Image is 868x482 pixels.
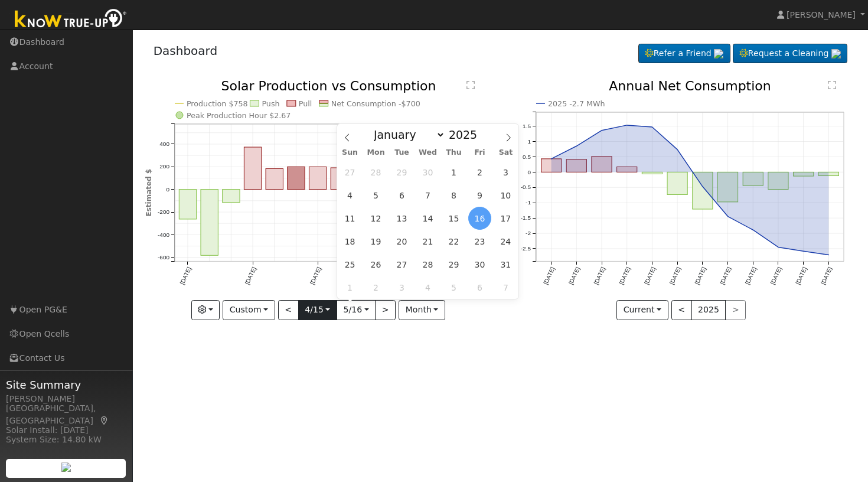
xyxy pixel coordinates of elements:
div: [GEOGRAPHIC_DATA], [GEOGRAPHIC_DATA] [6,402,126,427]
button: month [399,300,445,320]
img: retrieve [714,49,723,58]
text: Net Consumption -$700 [331,99,420,108]
span: May 29, 2025 [442,253,465,276]
span: May 19, 2025 [364,230,387,253]
button: 5/16 [337,300,376,320]
text: 1 [527,138,531,145]
span: April 29, 2025 [390,161,413,184]
text: -0.5 [521,184,531,191]
text: [DATE] [769,266,783,285]
text: [DATE] [309,266,322,285]
text:  [466,80,475,90]
text: Annual Net Consumption [609,79,771,93]
span: May 15, 2025 [442,207,465,230]
text: [DATE] [694,266,707,285]
text: 1.5 [523,123,531,129]
rect: onclick="" [768,172,788,190]
circle: onclick="" [549,157,554,161]
text: Peak Production Hour $2.67 [187,111,291,120]
img: retrieve [61,463,71,472]
a: Request a Cleaning [733,44,847,64]
span: Sun [337,149,363,157]
circle: onclick="" [801,249,806,254]
button: < [671,300,692,320]
span: Mon [363,149,389,157]
span: May 17, 2025 [494,207,517,230]
span: Site Summary [6,377,126,393]
text: -1 [526,200,531,206]
span: May 24, 2025 [494,230,517,253]
text: [DATE] [593,266,606,285]
circle: onclick="" [599,128,604,133]
text: 0 [166,186,169,193]
span: May 21, 2025 [416,230,439,253]
text: [DATE] [618,266,632,285]
rect: onclick="" [642,172,663,174]
text: -600 [158,254,169,260]
text: Production $758 [187,99,248,108]
span: May 22, 2025 [442,230,465,253]
span: May 4, 2025 [338,184,361,207]
text: [DATE] [643,266,657,285]
rect: onclick="" [309,167,326,190]
circle: onclick="" [751,228,756,233]
select: Month [368,128,445,142]
rect: onclick="" [592,157,612,172]
text: 200 [159,164,169,170]
span: May 16, 2025 [468,207,491,230]
span: May 10, 2025 [494,184,517,207]
text: Solar Production vs Consumption [221,79,436,93]
rect: onclick="" [201,190,218,256]
rect: onclick="" [718,172,738,203]
rect: onclick="" [244,147,261,190]
text: Pull [299,99,312,108]
span: May 18, 2025 [338,230,361,253]
span: June 1, 2025 [338,276,361,299]
text: Push [262,99,279,108]
span: [PERSON_NAME] [787,10,856,19]
text: Estimated $ [145,169,153,217]
div: [PERSON_NAME] [6,393,126,405]
text: [DATE] [820,266,833,285]
rect: onclick="" [819,172,839,176]
span: May 20, 2025 [390,230,413,253]
text: [DATE] [178,266,192,285]
span: April 28, 2025 [364,161,387,184]
rect: onclick="" [541,159,562,172]
button: 4/15 [298,300,337,320]
span: June 3, 2025 [390,276,413,299]
span: May 5, 2025 [364,184,387,207]
span: May 28, 2025 [416,253,439,276]
img: retrieve [831,49,841,58]
text:  [828,80,836,90]
div: System Size: 14.80 kW [6,434,126,446]
span: May 3, 2025 [494,161,517,184]
span: May 8, 2025 [442,184,465,207]
text: 0.5 [523,154,531,160]
a: Dashboard [154,44,218,58]
input: Year [445,128,488,141]
span: June 2, 2025 [364,276,387,299]
text: [DATE] [719,266,733,285]
text: [DATE] [542,266,556,285]
text: [DATE] [243,266,257,285]
span: May 2, 2025 [468,161,491,184]
circle: onclick="" [650,125,655,129]
button: Current [616,300,668,320]
rect: onclick="" [794,172,814,177]
text: 400 [159,141,169,147]
img: Know True-Up [9,6,133,33]
circle: onclick="" [776,245,781,250]
span: Fri [467,149,493,157]
a: Map [99,416,110,425]
text: 0 [527,169,531,175]
div: Solar Install: [DATE] [6,424,126,437]
rect: onclick="" [331,168,348,190]
span: May 6, 2025 [390,184,413,207]
span: May 23, 2025 [468,230,491,253]
rect: onclick="" [667,172,687,195]
rect: onclick="" [693,172,713,210]
circle: onclick="" [675,147,680,152]
span: May 12, 2025 [364,207,387,230]
text: -400 [158,232,169,238]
